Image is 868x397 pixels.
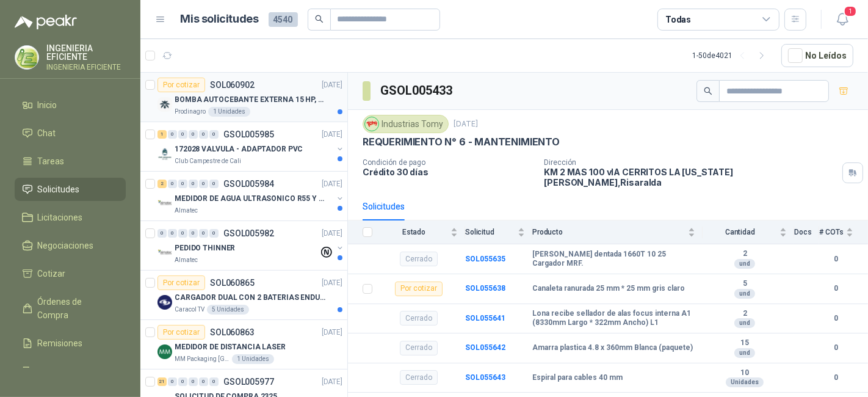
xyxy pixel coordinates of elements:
[322,129,342,140] p: [DATE]
[157,344,172,359] img: Company Logo
[175,144,303,155] p: 172028 VALVULA - ADAPTADOR PVC
[157,97,172,112] img: Company Logo
[38,337,83,350] span: Remisiones
[465,255,505,263] a: SOL055635
[140,271,347,320] a: Por cotizarSOL060865[DATE] Company LogoCARGADOR DUAL CON 2 BATERIAS ENDURO GO PROCaracol TV5 Unid...
[454,118,478,130] p: [DATE]
[175,107,206,117] p: Prodinagro
[168,180,177,188] div: 0
[703,338,787,348] b: 15
[157,177,345,216] a: 2 0 0 0 0 0 GSOL005984[DATE] Company LogoMEDIDOR DE AGUA ULTRASONICO R55 Y R800Almatec
[380,220,465,244] th: Estado
[269,12,298,27] span: 4540
[532,309,695,328] b: Lona recibe sellador de alas focus interna A1 (8330mm Largo * 322mm Ancho) L1
[665,13,691,26] div: Todas
[465,284,505,293] b: SOL055638
[532,284,685,294] b: Canaleta ranurada 25 mm * 25 mm gris claro
[15,15,77,29] img: Logo peakr
[819,342,853,354] b: 0
[400,341,438,355] div: Cerrado
[157,180,167,188] div: 2
[199,180,208,188] div: 0
[38,267,66,280] span: Cotizar
[209,180,219,188] div: 0
[209,377,219,386] div: 0
[157,130,167,139] div: 1
[157,147,172,161] img: Company Logo
[157,127,345,166] a: 1 0 0 0 0 0 GSOL005985[DATE] Company Logo172028 VALVULA - ADAPTADOR PVCClub Campestre de Cali
[157,295,172,310] img: Company Logo
[46,44,126,61] p: INGENIERIA EFICIENTE
[15,122,126,145] a: Chat
[703,249,787,259] b: 2
[178,229,187,238] div: 0
[157,229,167,238] div: 0
[544,167,837,188] p: KM 2 MAS 100 vIA CERRITOS LA [US_STATE] [PERSON_NAME] , Risaralda
[703,279,787,289] b: 5
[532,373,623,383] b: Espiral para cables 40 mm
[223,180,274,188] p: GSOL005984
[210,328,255,337] p: SOL060863
[465,314,505,322] a: SOL055641
[209,229,219,238] div: 0
[465,228,515,236] span: Solicitud
[178,130,187,139] div: 0
[363,200,405,213] div: Solicitudes
[363,158,534,167] p: Condición de pago
[819,283,853,294] b: 0
[734,289,755,299] div: und
[175,341,286,353] p: MEDIDOR DE DISTANCIA LASER
[178,180,187,188] div: 0
[380,228,448,236] span: Estado
[38,183,80,196] span: Solicitudes
[532,250,695,269] b: [PERSON_NAME] dentada 1660T 10 25 Cargador MRF.
[15,290,126,327] a: Órdenes de Compra
[819,220,868,244] th: # COTs
[734,318,755,328] div: und
[15,178,126,201] a: Solicitudes
[189,229,198,238] div: 0
[38,239,94,252] span: Negociaciones
[223,377,274,386] p: GSOL005977
[140,73,347,122] a: Por cotizarSOL060902[DATE] Company LogoBOMBA AUTOCEBANTE EXTERNA 15 HP, 220/440 V ALTURA MAX 60MT...
[363,167,534,177] p: Crédito 30 días
[400,370,438,385] div: Cerrado
[322,178,342,190] p: [DATE]
[223,130,274,139] p: GSOL005985
[532,343,693,353] b: Amarra plastica 4.8 x 360mm Blanca (paquete)
[157,325,205,340] div: Por cotizar
[175,292,327,304] p: CARGADOR DUAL CON 2 BATERIAS ENDURO GO PRO
[189,130,198,139] div: 0
[157,377,167,386] div: 21
[465,373,505,382] a: SOL055643
[15,234,126,257] a: Negociaciones
[189,377,198,386] div: 0
[175,206,198,216] p: Almatec
[322,79,342,91] p: [DATE]
[209,130,219,139] div: 0
[175,354,230,364] p: MM Packaging [GEOGRAPHIC_DATA]
[831,9,853,31] button: 1
[781,44,853,67] button: No Leídos
[703,228,777,236] span: Cantidad
[692,46,772,65] div: 1 - 50 de 4021
[157,275,205,290] div: Por cotizar
[168,130,177,139] div: 0
[157,78,205,92] div: Por cotizar
[703,368,787,378] b: 10
[210,279,255,287] p: SOL060865
[178,377,187,386] div: 0
[189,180,198,188] div: 0
[322,277,342,289] p: [DATE]
[400,311,438,326] div: Cerrado
[168,229,177,238] div: 0
[199,377,208,386] div: 0
[532,220,703,244] th: Producto
[703,309,787,319] b: 2
[734,259,755,269] div: und
[207,305,249,315] div: 5 Unidades
[465,343,505,352] a: SOL055642
[363,115,449,133] div: Industrias Tomy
